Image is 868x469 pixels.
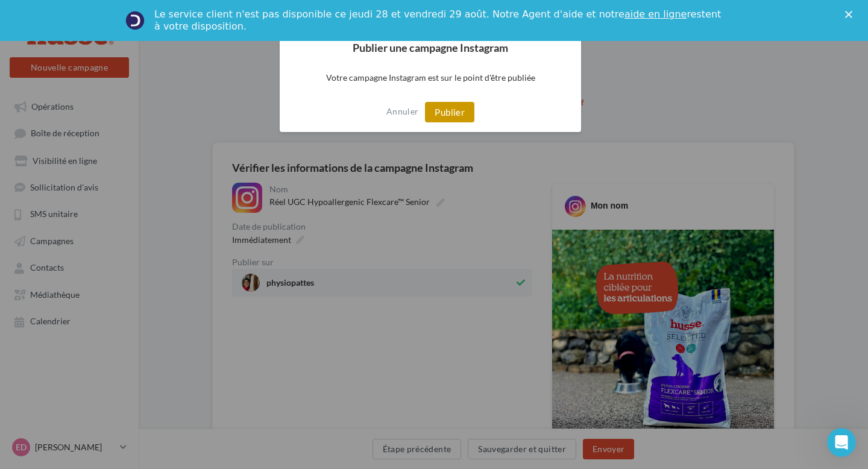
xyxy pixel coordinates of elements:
[827,428,856,457] iframe: Intercom live chat
[624,8,687,20] a: aide en ligne
[154,8,723,33] div: Le service client n'est pas disponible ce jeudi 28 et vendredi 29 août. Notre Agent d'aide et not...
[125,11,145,30] img: Profile image for Service-Client
[280,63,581,92] p: Votre campagne Instagram est sur le point d'être publiée
[280,33,581,63] h2: Publier une campagne Instagram
[386,102,418,121] button: Annuler
[425,102,474,122] button: Publier
[845,11,857,18] div: Fermer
